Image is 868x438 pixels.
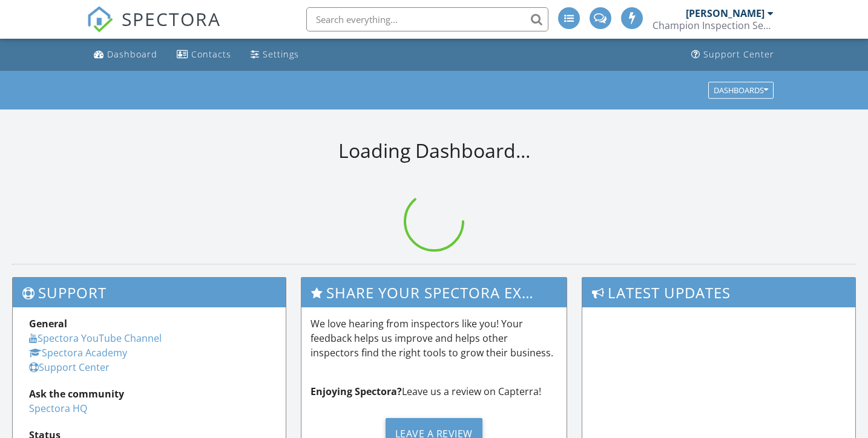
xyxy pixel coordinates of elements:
button: Dashboards [708,82,774,99]
strong: General [29,317,67,330]
h3: Support [13,278,286,307]
div: Ask the community [29,387,269,401]
a: Dashboard [89,44,162,66]
a: Spectora YouTube Channel [29,332,162,345]
strong: Enjoying Spectora? [311,385,402,398]
input: Search everything... [306,7,548,31]
div: Settings [263,48,299,60]
div: Contacts [191,48,231,60]
div: Dashboard [107,48,157,60]
a: Contacts [172,44,236,66]
a: Settings [246,44,304,66]
a: SPECTORA [87,16,221,42]
a: Spectora Academy [29,346,127,359]
a: Spectora HQ [29,402,87,415]
div: Dashboards [714,86,768,94]
a: Support Center [29,361,110,374]
p: We love hearing from inspectors like you! Your feedback helps us improve and helps other inspecto... [311,316,558,360]
h3: Share Your Spectora Experience [301,278,567,307]
div: [PERSON_NAME] [686,7,764,19]
a: Support Center [686,44,779,66]
h3: Latest Updates [582,278,855,307]
img: The Best Home Inspection Software - Spectora [87,6,113,33]
p: Leave us a review on Capterra! [311,384,558,399]
span: SPECTORA [122,6,221,31]
div: Support Center [703,48,774,60]
div: Champion Inspection Services [653,19,774,31]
